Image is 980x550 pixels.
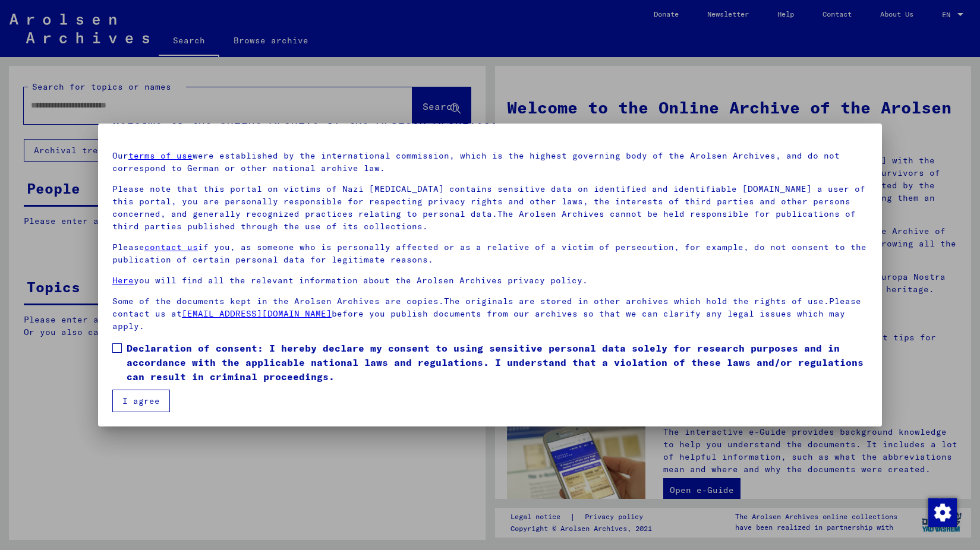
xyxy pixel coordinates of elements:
[112,241,868,266] p: Please if you, as someone who is personally affected or as a relative of a victim of persecution,...
[128,150,193,161] a: terms of use
[928,498,957,527] img: Change consent
[127,341,868,384] span: Declaration of consent: I hereby declare my consent to using sensitive personal data solely for r...
[144,242,198,252] a: contact us
[112,390,170,412] button: I agree
[112,275,134,286] a: Here
[112,150,868,175] p: Our were established by the international commission, which is the highest governing body of the ...
[112,274,868,287] p: you will find all the relevant information about the Arolsen Archives privacy policy.
[182,308,332,319] a: [EMAIL_ADDRESS][DOMAIN_NAME]
[112,183,868,233] p: Please note that this portal on victims of Nazi [MEDICAL_DATA] contains sensitive data on identif...
[112,295,868,333] p: Some of the documents kept in the Arolsen Archives are copies.The originals are stored in other a...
